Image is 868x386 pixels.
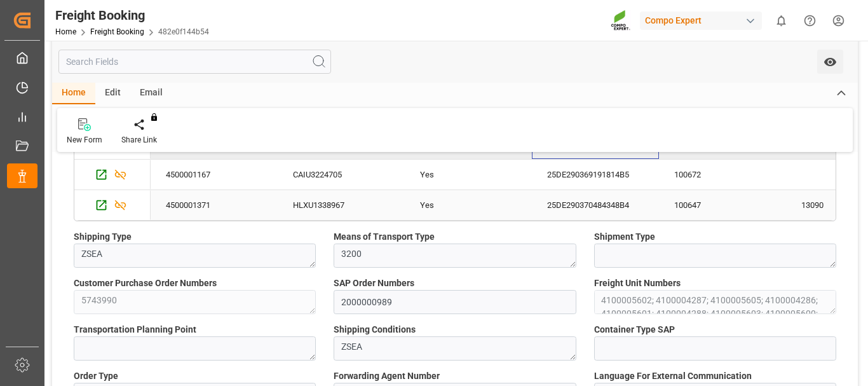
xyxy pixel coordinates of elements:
[74,160,151,190] div: Press SPACE to select this row.
[55,27,76,36] a: Home
[334,277,414,290] span: SAP Order Numbers
[130,83,172,104] div: Email
[594,323,675,336] span: Container Type SAP
[640,8,767,32] button: Compo Expert
[334,369,440,383] span: Forwarding Agent Number
[334,323,416,336] span: Shipping Conditions
[74,244,316,268] textarea: ZSEA
[52,83,95,104] div: Home
[95,83,130,104] div: Edit
[817,50,843,74] button: open menu
[659,160,786,190] div: 100672
[74,290,316,314] textarea: 5743990
[334,336,576,361] textarea: ZSEA
[594,230,655,244] span: Shipment Type
[74,190,151,221] div: Press SPACE to select this row.
[74,323,196,336] span: Transportation Planning Point
[796,6,824,35] button: Help Center
[611,10,631,32] img: Screenshot%202023-09-29%20at%2010.02.21.png_1712312052.png
[58,50,331,74] input: Search Fields
[532,160,659,190] div: 25DE290369191814B5
[151,190,278,220] div: 4500001371
[420,191,517,220] div: Yes
[74,277,217,290] span: Customer Purchase Order Numbers
[67,134,102,146] div: New Form
[74,369,118,383] span: Order Type
[594,290,836,314] textarea: 4100005602; 4100004287; 4100005605; 4100004286; 4100005601; 4100004288; 4100005603; 4100005600; 4...
[90,27,144,36] a: Freight Booking
[334,230,435,244] span: Means of Transport Type
[151,160,278,190] div: 4500001167
[640,11,762,30] div: Compo Expert
[334,244,576,268] textarea: 3200
[594,369,752,383] span: Language For External Communication
[532,190,659,220] div: 25DE290370484348B4
[420,160,517,190] div: Yes
[55,6,209,25] div: Freight Booking
[767,6,796,35] button: show 0 new notifications
[74,230,132,244] span: Shipping Type
[278,160,405,190] div: CAIU3224705
[659,190,786,220] div: 100647
[594,277,681,290] span: Freight Unit Numbers
[278,190,405,220] div: HLXU1338967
